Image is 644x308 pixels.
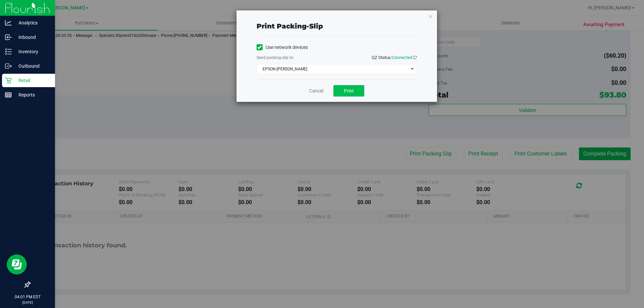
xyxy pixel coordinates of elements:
label: Send packing-slip to: [257,55,294,61]
span: QZ Status: [372,55,417,60]
span: select [408,64,416,74]
span: Print packing-slip [257,22,323,30]
inline-svg: Outbound [5,63,12,69]
a: Cancel [309,87,323,95]
inline-svg: Retail [5,77,12,84]
p: [DATE] [3,300,52,305]
label: Use network devices [257,44,308,51]
p: 04:01 PM EDT [3,294,52,300]
p: Retail [12,76,52,84]
span: Connected [392,55,412,60]
inline-svg: Analytics [5,19,12,26]
p: Inventory [12,48,52,56]
iframe: Resource center [7,254,27,274]
p: Reports [12,91,52,99]
inline-svg: Inbound [5,34,12,41]
p: Inbound [12,33,52,41]
span: EPSON-[PERSON_NAME] [257,64,408,74]
p: Outbound [12,62,52,70]
inline-svg: Inventory [5,48,12,55]
p: Analytics [12,19,52,27]
inline-svg: Reports [5,91,12,98]
span: Print [344,88,354,94]
button: Print [333,85,364,97]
